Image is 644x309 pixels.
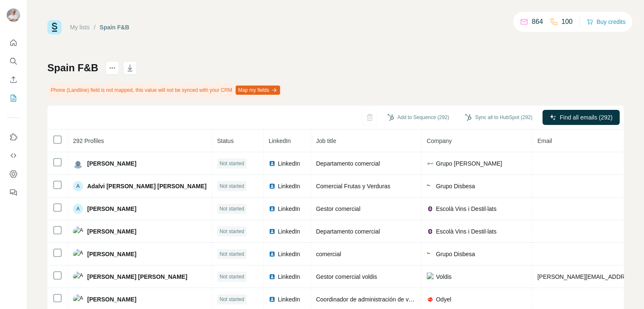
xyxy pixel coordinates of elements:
[7,8,20,22] img: Avatar
[73,226,83,236] img: Avatar
[436,273,452,281] span: Voldis
[7,54,20,69] button: Search
[47,61,98,75] h1: Spain F&B
[7,148,20,163] button: Use Surfe API
[532,17,543,27] p: 864
[316,251,341,257] span: comercial
[220,205,244,213] span: Not started
[543,110,620,125] button: Find all emails (292)
[217,138,234,144] span: Status
[7,35,20,50] button: Quick start
[561,17,573,27] p: 100
[427,273,434,281] img: company-logo
[436,205,496,213] span: Escolà Vins i Destil·lats
[236,86,280,95] button: Map my fields
[73,158,83,169] img: Avatar
[220,250,244,258] span: Not started
[7,166,20,182] button: Dashboard
[436,295,452,304] span: Odyel
[278,205,300,213] span: LinkedIn
[316,138,336,144] span: Job title
[73,272,83,282] img: Avatar
[269,160,275,167] img: LinkedIn logo
[316,183,390,190] span: Comercial Frutas y Verduras
[7,91,20,106] button: My lists
[73,294,83,304] img: Avatar
[269,296,275,303] img: LinkedIn logo
[538,138,552,144] span: Email
[269,273,275,280] img: LinkedIn logo
[316,296,423,303] span: Coordinador de administración de ventas
[427,228,434,235] img: company-logo
[87,295,136,304] span: [PERSON_NAME]
[87,205,136,213] span: [PERSON_NAME]
[427,205,434,212] img: company-logo
[70,24,90,31] a: My lists
[278,250,300,258] span: LinkedIn
[427,138,452,144] span: Company
[427,296,434,303] img: company-logo
[87,227,136,236] span: [PERSON_NAME]
[220,182,244,190] span: Not started
[106,61,119,75] button: actions
[316,205,361,212] span: Gestor comercial
[94,23,96,31] li: /
[316,228,380,235] span: Departamento comercial
[278,227,300,236] span: LinkedIn
[427,251,434,257] img: company-logo
[47,83,282,97] div: Phone (Landline) field is not mapped, this value will not be synced with your CRM
[87,273,187,281] span: [PERSON_NAME] [PERSON_NAME]
[278,273,300,281] span: LinkedIn
[220,296,244,303] span: Not started
[269,183,275,190] img: LinkedIn logo
[73,249,83,259] img: Avatar
[220,273,244,280] span: Not started
[7,130,20,145] button: Use Surfe on LinkedIn
[427,160,434,167] img: company-logo
[269,138,291,144] span: LinkedIn
[436,250,475,258] span: Grupo Disbesa
[100,23,130,31] div: Spain F&B
[87,250,136,258] span: [PERSON_NAME]
[316,160,380,167] span: Departamento comercial
[316,273,377,280] span: Gestor comercial voldis
[560,113,613,122] span: Find all emails (292)
[587,16,626,28] button: Buy credits
[427,183,434,190] img: company-logo
[73,204,83,214] div: A
[269,205,275,212] img: LinkedIn logo
[220,228,244,235] span: Not started
[47,20,62,34] img: Surfe Logo
[7,72,20,87] button: Enrich CSV
[7,185,20,200] button: Feedback
[220,160,244,167] span: Not started
[436,227,496,236] span: Escolà Vins i Destil·lats
[269,228,275,235] img: LinkedIn logo
[278,182,300,190] span: LinkedIn
[87,159,136,168] span: [PERSON_NAME]
[269,251,275,257] img: LinkedIn logo
[436,182,475,190] span: Grupo Disbesa
[459,111,538,124] button: Sync all to HubSpot (292)
[278,159,300,168] span: LinkedIn
[73,138,104,144] span: 292 Profiles
[382,111,455,124] button: Add to Sequence (292)
[436,159,502,168] span: Grupo [PERSON_NAME]
[73,181,83,191] div: A
[278,295,300,304] span: LinkedIn
[87,182,207,190] span: Adalvi [PERSON_NAME] [PERSON_NAME]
